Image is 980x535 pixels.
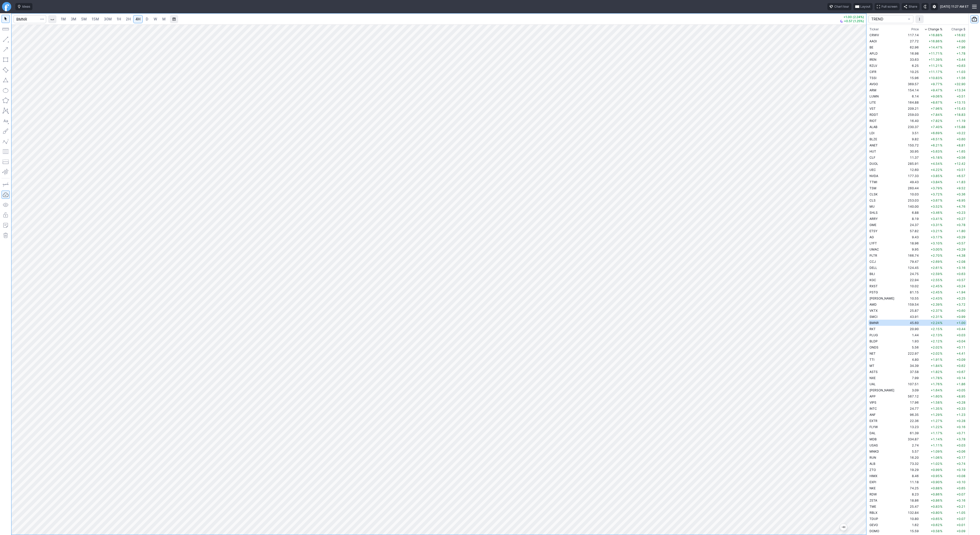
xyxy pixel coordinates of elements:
td: 15.96 [901,75,920,81]
button: Line [2,35,10,43]
a: 1H [114,15,123,23]
span: % [940,272,942,276]
span: +2.59 [931,272,940,276]
span: CRWV [869,33,879,37]
span: LYFT [869,241,877,245]
span: % [940,150,942,153]
span: +1.19 [957,119,965,123]
span: % [940,180,942,184]
span: +3.17 [931,235,940,239]
td: 209.21 [901,105,920,111]
span: GME [869,223,876,227]
span: +13.15 [954,101,965,104]
span: +0.57 (1.25%) [844,20,864,23]
a: 4H [133,15,143,23]
span: +0.60 [957,137,965,141]
span: +0.23 [957,211,965,215]
span: +16.92 [954,33,965,37]
span: +3.16 [957,266,965,270]
span: +1.80 [957,229,965,233]
button: Portfolio watchlist [970,15,978,23]
td: 3.51 [901,130,920,136]
span: 30M [104,17,112,21]
span: +3.84 [931,180,940,184]
span: +11.39 [929,58,940,61]
span: DUOL [869,162,878,166]
span: % [940,254,942,257]
span: +0.56 [957,156,965,159]
span: +1.03 [957,70,965,74]
button: Ideas [15,3,32,10]
span: Ideas [22,4,30,9]
span: % [940,76,942,80]
input: Search [14,15,46,23]
span: [DATE] 11:27 AM ET [940,4,969,9]
span: +1.83 [957,180,965,184]
button: Lock drawings [2,211,10,219]
button: Layout [853,3,873,10]
td: 166.74 [901,252,920,258]
span: +3.44 [957,58,965,61]
span: % [940,290,942,294]
span: M [162,17,166,21]
span: % [940,107,942,110]
td: 9.82 [901,136,920,142]
span: +2.55 [931,278,940,282]
span: % [940,113,942,117]
td: 6.88 [901,209,920,216]
button: Settings [931,3,938,10]
a: M [160,15,168,23]
a: D [143,15,151,23]
span: % [940,162,942,166]
span: DELL [869,266,877,270]
td: 49.43 [901,179,920,185]
button: Full screen [875,3,900,10]
td: 81.15 [901,289,920,295]
span: BLZE [869,137,877,141]
span: % [940,211,942,215]
span: % [940,260,942,264]
span: +1.94 [957,290,965,294]
span: % [940,156,942,159]
span: % [940,168,942,172]
a: 2H [124,15,133,23]
span: +3.72 [931,192,940,196]
span: 5M [81,17,87,21]
span: ARM [869,88,876,92]
td: 6.14 [901,93,920,99]
span: % [940,205,942,208]
span: UMAC [869,247,879,251]
button: Remove all autosaved drawings [2,231,10,240]
a: 1M [58,15,68,23]
span: CLSK [869,192,878,196]
span: % [940,278,942,282]
span: % [940,143,942,147]
span: +2.45 [931,284,940,288]
span: % [940,64,942,68]
span: % [940,241,942,245]
td: 164.88 [901,99,920,105]
span: % [940,303,942,306]
span: +3.72 [957,303,965,306]
span: 1H [117,17,121,21]
span: % [940,70,942,74]
span: ARRY [869,217,878,221]
span: CIFR [869,70,876,74]
span: +9.77 [931,82,940,86]
span: +1.65 [957,150,965,153]
td: 16.40 [901,118,920,124]
span: HUT [869,150,876,153]
span: +7.96 [957,45,965,49]
span: MU [869,205,875,208]
td: 159.54 [901,301,920,307]
td: 10.55 [901,295,920,301]
span: +0.63 [957,272,965,276]
span: Full screen [881,4,897,9]
span: % [940,266,942,270]
button: Toggle dark mode [922,3,929,10]
span: +2.08 [957,260,965,264]
span: 4H [136,17,140,21]
span: RDDT [869,113,878,117]
span: +6.21 [931,143,940,147]
span: +12.42 [954,162,965,166]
